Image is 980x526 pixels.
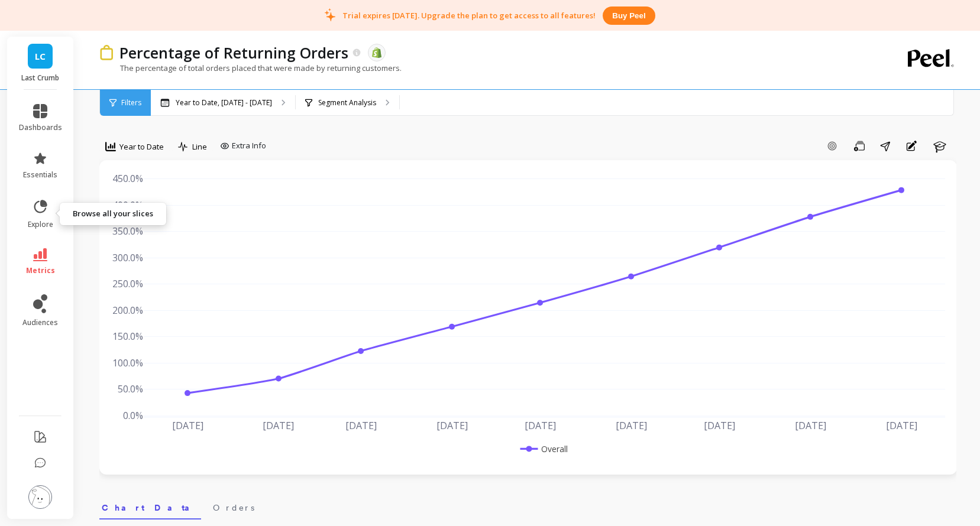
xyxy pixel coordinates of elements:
img: profile picture [28,485,52,509]
button: Buy peel [603,7,655,25]
img: api.shopify.svg [371,47,382,58]
span: explore [28,220,53,229]
span: Filters [121,98,141,108]
span: metrics [26,266,55,275]
span: essentials [23,170,57,180]
span: audiences [22,318,58,327]
span: Chart Data [102,502,199,514]
span: Year to Date [119,141,164,152]
p: Last Crumb [19,73,62,83]
span: Line [192,141,207,152]
span: dashboards [19,123,62,132]
p: The percentage of total orders placed that were made by returning customers. [99,63,402,73]
p: Percentage of Returning Orders [119,43,348,63]
span: Extra Info [232,140,266,152]
span: Orders [213,502,254,514]
nav: Tabs [99,492,956,519]
p: Trial expires [DATE]. Upgrade the plan to get access to all features! [342,10,596,21]
span: LC [35,50,46,63]
p: Year to Date, [DATE] - [DATE] [176,98,272,108]
img: header icon [99,45,114,60]
p: Segment Analysis [318,98,376,108]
